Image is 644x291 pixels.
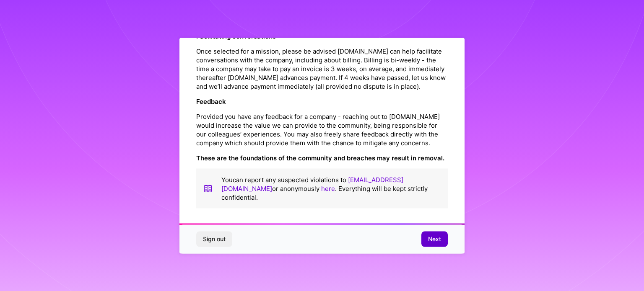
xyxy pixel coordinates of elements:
strong: Feedback [196,97,226,105]
button: Sign out [196,232,232,247]
button: Next [421,232,448,247]
a: here [321,184,335,192]
p: Provided you have any feedback for a company - reaching out to [DOMAIN_NAME] would increase the v... [196,112,448,147]
strong: These are the foundations of the community and breaches may result in removal. [196,154,444,162]
p: You can report any suspected violations to or anonymously . Everything will be kept strictly conf... [221,175,441,201]
span: Sign out [203,235,226,243]
p: Once selected for a mission, please be advised [DOMAIN_NAME] can help facilitate conversations wi... [196,46,448,90]
img: book icon [203,175,213,201]
a: [EMAIL_ADDRESS][DOMAIN_NAME] [221,175,403,192]
span: Next [428,235,441,243]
